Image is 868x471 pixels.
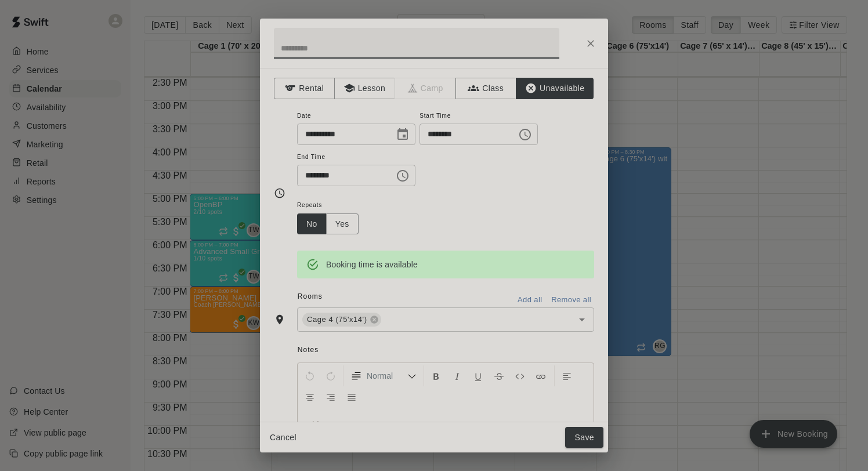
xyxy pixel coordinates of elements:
[395,78,456,99] span: Camps can only be created in the Services page
[510,365,530,386] button: Insert Code
[274,78,335,99] button: Rental
[321,386,341,407] button: Right Align
[391,123,414,146] button: Choose date, selected date is Aug 13, 2025
[419,108,538,124] span: Start Time
[302,314,372,325] span: Cage 4 (75'x14')
[557,365,577,386] button: Left Align
[548,291,594,309] button: Remove all
[565,427,603,448] button: Save
[297,150,415,165] span: End Time
[455,78,516,99] button: Class
[346,365,421,386] button: Formatting Options
[326,254,418,275] div: Booking time is available
[274,314,285,325] svg: Rooms
[326,213,359,235] button: Yes
[334,78,395,99] button: Lesson
[516,78,594,99] button: Unavailable
[574,311,590,328] button: Open
[580,33,601,54] button: Close
[298,341,594,360] span: Notes
[274,187,285,199] svg: Timing
[531,365,551,386] button: Insert Link
[391,164,414,187] button: Choose time, selected time is 5:00 PM
[468,365,488,386] button: Format Underline
[342,386,361,407] button: Justify Align
[321,365,341,386] button: Redo
[367,370,407,382] span: Normal
[511,291,548,309] button: Add all
[298,292,323,300] span: Rooms
[302,313,381,327] div: Cage 4 (75'x14')
[297,213,359,235] div: outlined button group
[297,198,368,213] span: Repeats
[300,365,320,386] button: Undo
[300,386,320,407] button: Center Align
[426,365,446,386] button: Format Bold
[297,213,327,235] button: No
[265,427,302,448] button: Cancel
[513,123,537,146] button: Choose time, selected time is 4:00 PM
[489,365,509,386] button: Format Strikethrough
[447,365,467,386] button: Format Italics
[297,108,415,124] span: Date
